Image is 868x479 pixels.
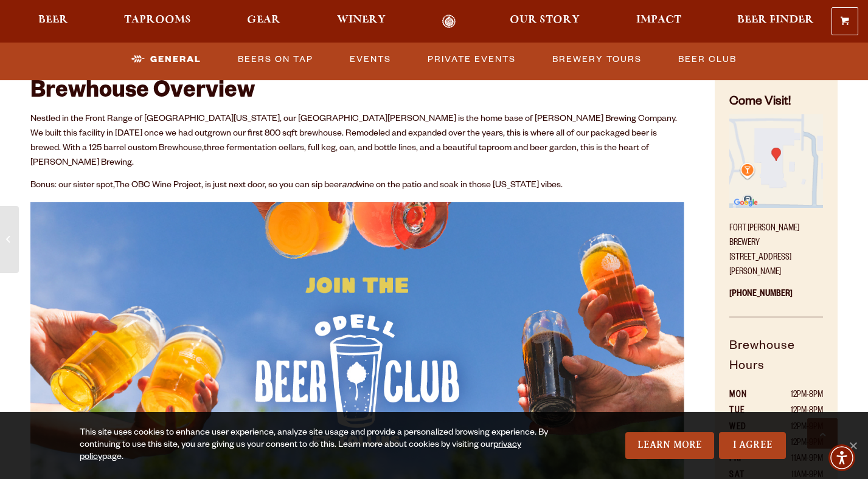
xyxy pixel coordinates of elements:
[673,46,741,74] a: Beer Club
[763,388,823,404] td: 12PM-8PM
[114,181,201,191] a: The OBC Wine Project
[828,444,855,471] div: Accessibility Menu
[636,15,681,25] span: Impact
[239,15,288,29] a: Gear
[124,15,191,25] span: Taprooms
[737,15,814,25] span: Beer Finder
[38,15,68,25] span: Beer
[729,215,823,280] p: Fort [PERSON_NAME] Brewery [STREET_ADDRESS][PERSON_NAME]
[763,404,823,419] td: 12PM-8PM
[80,427,564,464] div: This site uses cookies to enhance user experience, analyze site usage and provide a personalized ...
[719,432,786,459] a: I Agree
[30,15,76,29] a: Beer
[423,46,521,74] a: Private Events
[30,112,684,171] p: Nestled in the Front Range of [GEOGRAPHIC_DATA][US_STATE], our [GEOGRAPHIC_DATA][PERSON_NAME] is ...
[80,441,521,463] a: privacy policy
[729,15,822,29] a: Beer Finder
[345,46,396,74] a: Events
[30,179,684,193] p: Bonus: our sister spot, , is just next door, so you can sip beer wine on the patio and soak in th...
[729,337,823,388] h5: Brewhouse Hours
[426,15,471,29] a: Odell Home
[729,94,823,112] h4: Come Visit!
[729,114,823,208] img: Small thumbnail of location on map
[30,144,649,168] span: three fermentation cellars, full keg, can, and bottle lines, and a beautiful taproom and beer gar...
[502,15,588,29] a: Our Story
[329,15,394,29] a: Winery
[337,15,386,25] span: Winery
[233,46,318,74] a: Beers on Tap
[628,15,689,29] a: Impact
[547,46,647,74] a: Brewery Tours
[247,15,280,25] span: Gear
[510,15,580,25] span: Our Story
[342,181,356,191] em: and
[729,404,763,419] th: TUE
[127,46,206,74] a: General
[30,80,684,106] h2: Brewhouse Overview
[729,388,763,404] th: MON
[625,432,715,459] a: Learn More
[116,15,199,29] a: Taprooms
[729,114,823,215] a: Find on Google Maps (opens in a new window)
[729,280,823,317] p: [PHONE_NUMBER]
